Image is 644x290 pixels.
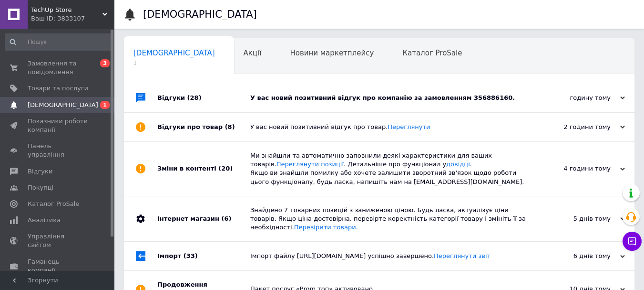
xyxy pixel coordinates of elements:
[388,123,430,130] a: Переглянути
[31,14,114,23] div: Ваш ID: 3833107
[143,9,257,20] h1: [DEMOGRAPHIC_DATA]
[28,167,52,176] span: Відгуки
[294,224,356,231] a: Перевірити товари
[28,232,88,249] span: Управління сайтом
[28,200,79,208] span: Каталог ProSale
[28,183,53,192] span: Покупці
[250,206,530,232] div: Знайдено 7 товарних позицій з заниженою ціною. Будь ласка, актуалізує ціни товарів. Якщо ціна дос...
[250,123,530,131] div: У вас новий позитивний відгук про товар.
[446,161,470,168] a: довідці
[157,242,250,270] div: Імпорт
[623,232,642,251] button: Чат з покупцем
[225,123,235,130] span: (8)
[187,94,202,101] span: (28)
[133,59,215,66] span: 1
[250,252,530,260] div: Імпорт файлу [URL][DOMAIN_NAME] успішно завершено.
[276,161,344,168] a: Переглянути позиції
[184,252,198,259] span: (33)
[28,142,88,159] span: Панель управління
[402,49,462,57] span: Каталог ProSale
[250,94,530,102] div: У вас новий позитивний відгук про компанію за замовленням 356886160.
[530,252,625,260] div: 6 днів тому
[28,101,98,109] span: [DEMOGRAPHIC_DATA]
[28,258,88,275] span: Гаманець компанії
[530,164,625,173] div: 4 години тому
[290,49,374,57] span: Новини маркетплейсу
[244,49,262,57] span: Акції
[133,49,215,57] span: [DEMOGRAPHIC_DATA]
[157,142,250,196] div: Зміни в контенті
[250,151,530,186] div: Ми знайшли та автоматично заповнили деякі характеристики для ваших товарів. . Детальніше про функ...
[530,215,625,223] div: 5 днів тому
[31,6,102,14] span: TechUp Store
[5,33,112,51] input: Пошук
[530,94,625,102] div: годину тому
[28,117,88,134] span: Показники роботи компанії
[221,215,231,222] span: (6)
[100,101,110,109] span: 1
[434,252,491,259] a: Переглянути звіт
[218,165,233,172] span: (20)
[28,59,88,76] span: Замовлення та повідомлення
[100,59,110,67] span: 3
[28,216,61,225] span: Аналітика
[157,196,250,242] div: Інтернет магазин
[28,84,88,93] span: Товари та послуги
[157,113,250,141] div: Відгуки про товар
[157,84,250,112] div: Відгуки
[530,123,625,131] div: 2 години тому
